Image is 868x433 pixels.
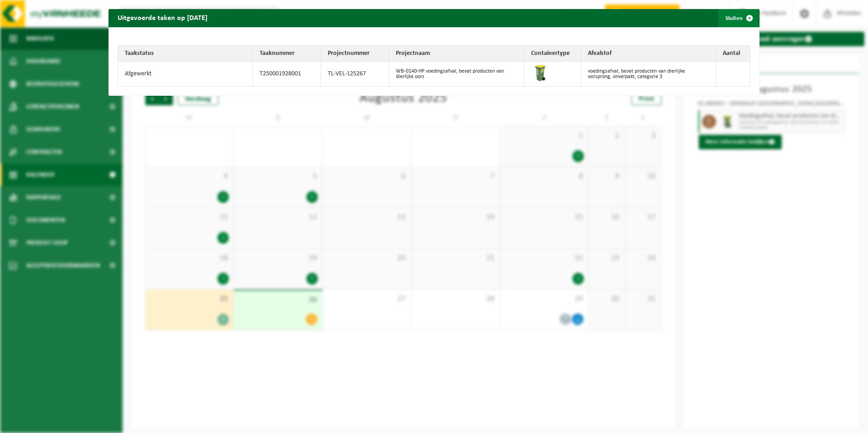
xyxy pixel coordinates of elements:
h2: Uitgevoerde taken op [DATE] [108,9,217,26]
th: Containertype [524,46,581,62]
th: Taakstatus [118,46,253,62]
th: Taaknummer [253,46,321,62]
td: Afgewerkt [118,62,253,86]
td: voedingsafval, bevat producten van dierlijke oorsprong, onverpakt, categorie 3 [581,62,716,86]
th: Aantal [716,46,750,62]
th: Projectnaam [389,46,524,62]
td: TL-VEL-125267 [321,62,389,86]
td: WB-0140-HP voedingsafval, bevat producten van dierlijke oors [389,62,524,86]
button: Sluiten [718,9,759,27]
img: WB-0140-HPE-GN-50 [531,64,549,82]
th: Afvalstof [581,46,716,62]
td: T250001928001 [253,62,321,86]
th: Projectnummer [321,46,389,62]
